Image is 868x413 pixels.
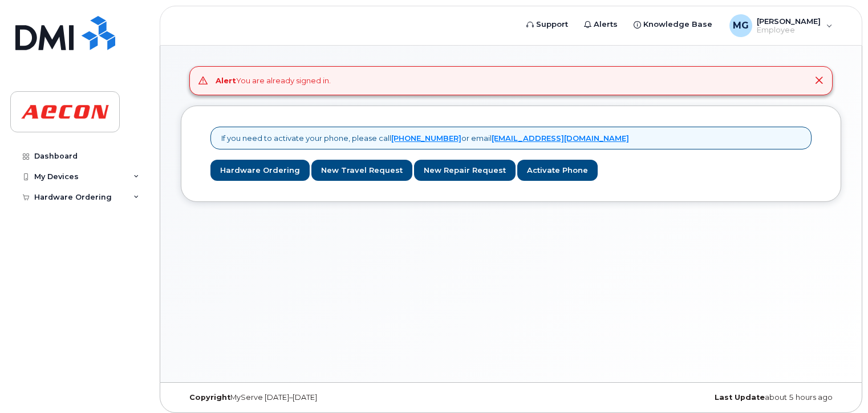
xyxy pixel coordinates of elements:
a: [PHONE_NUMBER] [391,133,461,143]
a: New Repair Request [414,160,516,181]
p: If you need to activate your phone, please call or email [221,133,629,144]
strong: Copyright [189,393,230,402]
div: You are already signed in. [216,75,331,86]
a: Hardware Ordering [210,160,310,181]
a: Activate Phone [517,160,598,181]
strong: Alert [216,76,236,85]
div: about 5 hours ago [621,393,841,402]
strong: Last Update [715,393,765,402]
div: MyServe [DATE]–[DATE] [181,393,401,402]
a: [EMAIL_ADDRESS][DOMAIN_NAME] [492,133,629,143]
a: New Travel Request [311,160,412,181]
